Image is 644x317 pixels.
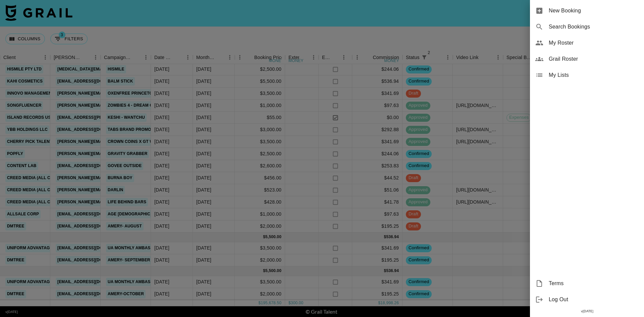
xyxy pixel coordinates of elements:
[530,19,644,35] div: Search Bookings
[530,308,644,315] div: v [DATE]
[530,275,644,292] div: Terms
[530,292,644,308] div: Log Out
[530,51,644,67] div: Grail Roster
[530,35,644,51] div: My Roster
[549,39,639,47] span: My Roster
[549,279,639,287] span: Terms
[530,67,644,83] div: My Lists
[530,3,644,19] div: New Booking
[549,23,639,31] span: Search Bookings
[549,71,639,79] span: My Lists
[549,296,639,304] span: Log Out
[549,55,639,63] span: Grail Roster
[549,7,639,15] span: New Booking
